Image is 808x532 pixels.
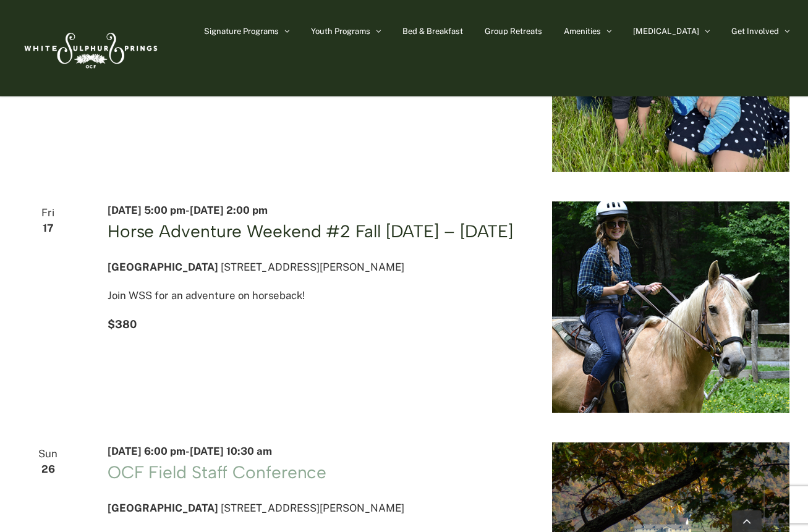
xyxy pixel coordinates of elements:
span: 17 [19,219,78,237]
span: Get Involved [731,27,779,35]
span: [STREET_ADDRESS][PERSON_NAME] [221,261,404,273]
span: [GEOGRAPHIC_DATA] [108,502,218,514]
span: [DATE] 2:00 pm [190,204,268,216]
span: [DATE] 10:30 am [190,445,272,457]
span: Youth Programs [311,27,370,35]
a: OCF Field Staff Conference [108,462,326,483]
a: Horse Adventure Weekend #2 Fall [DATE] – [DATE] [108,221,513,242]
span: $380 [108,318,137,331]
span: [DATE] 6:00 pm [108,445,185,457]
span: [DATE] 5:00 pm [108,204,185,216]
time: - [108,445,272,457]
p: Join WSS for an adventure on horseback! [108,287,522,305]
span: 26 [19,460,78,478]
span: [MEDICAL_DATA] [633,27,699,35]
span: [STREET_ADDRESS][PERSON_NAME] [221,502,404,514]
span: [GEOGRAPHIC_DATA] [108,261,218,273]
img: horse2 [552,201,789,413]
span: Bed & Breakfast [402,27,463,35]
span: Amenities [564,27,601,35]
span: Fri [19,204,78,222]
span: Group Retreats [485,27,542,35]
time: - [108,204,268,216]
span: Signature Programs [204,27,279,35]
img: White Sulphur Springs Logo [19,19,161,77]
span: Sun [19,445,78,463]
